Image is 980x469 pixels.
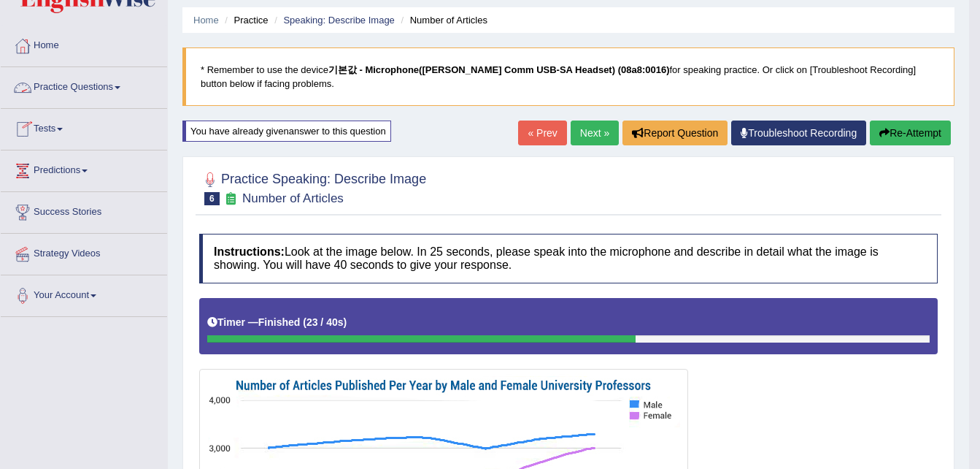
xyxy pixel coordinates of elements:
[1,234,167,270] a: Strategy Videos
[1,150,167,187] a: Predictions
[1,192,167,229] a: Success Stories
[242,191,344,205] small: Number of Articles
[207,317,347,328] h5: Timer —
[306,316,344,328] b: 23 / 40s
[258,316,301,328] b: Finished
[571,121,619,145] a: Next »
[199,169,426,205] h2: Practice Speaking: Describe Image
[1,275,167,312] a: Your Account
[182,47,954,106] blockquote: * Remember to use the device for speaking practice. Or click on [Troubleshoot Recording] button b...
[303,316,306,328] b: (
[731,121,866,145] a: Troubleshoot Recording
[182,121,391,142] div: You have already given answer to this question
[1,26,167,62] a: Home
[283,15,394,26] a: Speaking: Describe Image
[622,121,728,145] button: Report Question
[397,13,487,27] li: Number of Articles
[1,67,167,104] a: Practice Questions
[199,234,938,283] h4: Look at the image below. In 25 seconds, please speak into the microphone and describe in detail w...
[328,64,670,75] b: 기본값 - Microphone([PERSON_NAME] Comm USB-SA Headset) (08a8:0016)
[223,192,239,206] small: Exam occurring question
[214,245,285,258] b: Instructions:
[204,192,220,205] span: 6
[1,109,167,145] a: Tests
[344,316,347,328] b: )
[518,121,566,145] a: « Prev
[193,15,219,26] a: Home
[870,121,951,145] button: Re-Attempt
[221,13,268,27] li: Practice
